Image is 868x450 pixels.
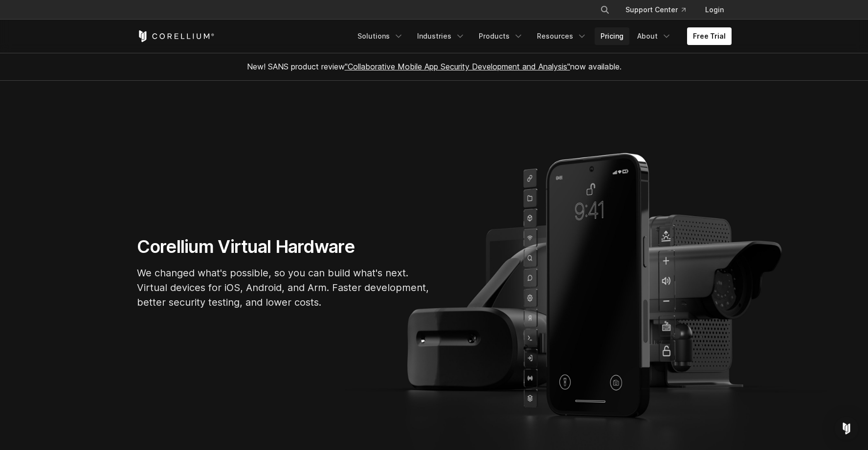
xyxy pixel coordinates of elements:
[352,27,732,45] div: Navigation Menu
[687,27,732,45] a: Free Trial
[137,236,430,258] h1: Corellium Virtual Hardware
[595,27,629,45] a: Pricing
[247,62,622,71] span: New! SANS product review now available.
[345,62,570,71] a: "Collaborative Mobile App Security Development and Analysis"
[531,27,593,45] a: Resources
[473,27,529,45] a: Products
[137,266,430,310] p: We changed what's possible, so you can build what's next. Virtual devices for iOS, Android, and A...
[631,27,677,45] a: About
[137,30,215,42] a: Corellium Home
[835,417,858,440] div: Open Intercom Messenger
[411,27,471,45] a: Industries
[618,1,693,19] a: Support Center
[697,1,732,19] a: Login
[588,1,732,19] div: Navigation Menu
[596,1,614,19] button: Search
[352,27,409,45] a: Solutions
